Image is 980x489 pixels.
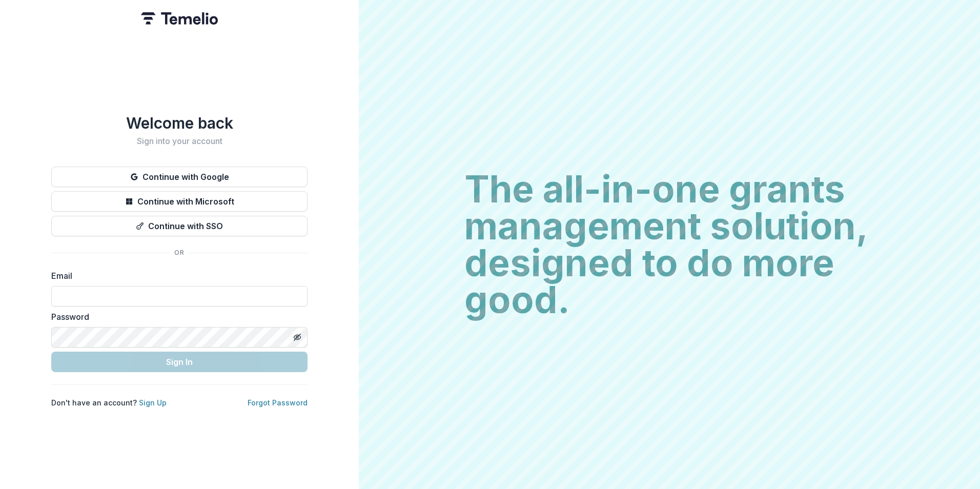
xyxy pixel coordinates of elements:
[51,352,308,372] button: Sign In
[51,114,308,132] h1: Welcome back
[51,167,308,187] button: Continue with Google
[51,216,308,236] button: Continue with SSO
[141,12,218,25] img: Temelio
[51,397,167,408] p: Don't have an account?
[51,191,308,212] button: Continue with Microsoft
[51,136,308,146] h2: Sign into your account
[51,311,301,323] label: Password
[139,398,167,407] a: Sign Up
[289,329,305,345] button: Toggle password visibility
[51,270,301,282] label: Email
[248,398,308,407] a: Forgot Password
